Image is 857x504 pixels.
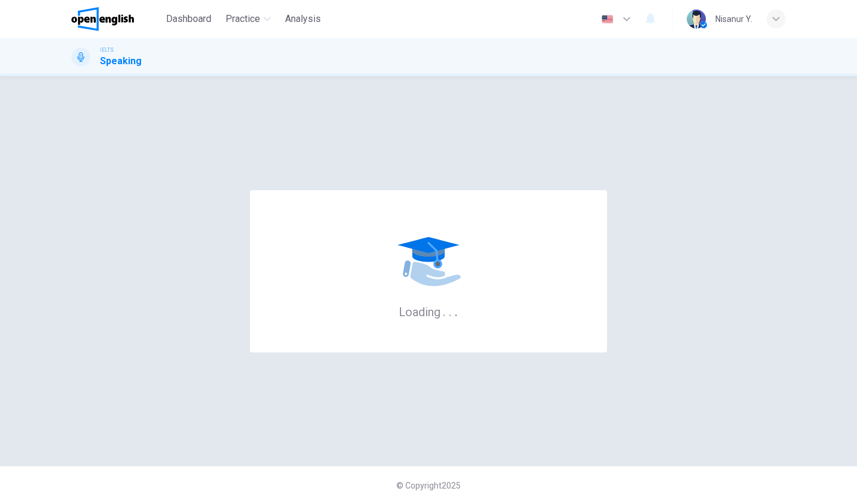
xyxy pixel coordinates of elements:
img: en [600,15,615,24]
img: Profile picture [687,10,706,29]
h6: . [448,301,452,320]
button: Analysis [280,8,326,30]
a: OpenEnglish logo [71,7,161,31]
h1: Speaking [100,54,142,68]
span: Practice [226,12,260,26]
span: IELTS [100,46,114,54]
button: Dashboard [161,8,216,30]
img: OpenEnglish logo [71,7,134,31]
button: Practice [221,8,276,30]
div: Nisanur Y. [715,12,752,26]
h6: Loading [399,304,458,319]
h6: . [442,301,446,320]
span: Dashboard [166,12,211,26]
span: © Copyright 2025 [396,481,461,490]
h6: . [454,301,458,320]
span: Analysis [285,12,321,26]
